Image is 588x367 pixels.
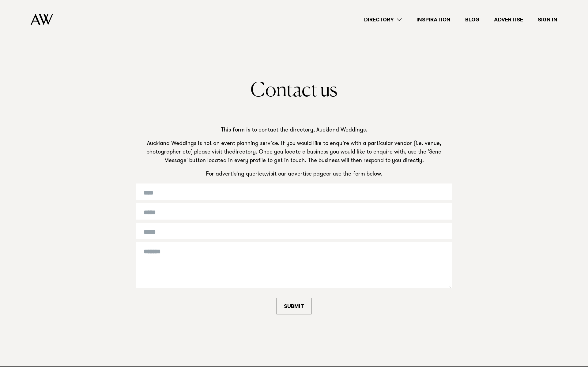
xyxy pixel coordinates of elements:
a: visit our advertise page [266,172,326,177]
h1: Contact us [136,80,452,102]
a: Directory [357,16,409,24]
p: For advertising queries, or use the form below. [136,170,452,179]
p: Auckland Weddings is not an event planning service. If you would like to enquire with a particula... [136,140,452,165]
a: directory [232,150,256,155]
a: Advertise [487,16,530,24]
p: This form is to contact the directory, Auckland Weddings. [136,126,452,135]
a: Blog [458,16,487,24]
img: Auckland Weddings Logo [31,14,53,25]
a: Sign In [530,16,565,24]
a: Inspiration [409,16,458,24]
button: SUBMIT [277,298,311,314]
